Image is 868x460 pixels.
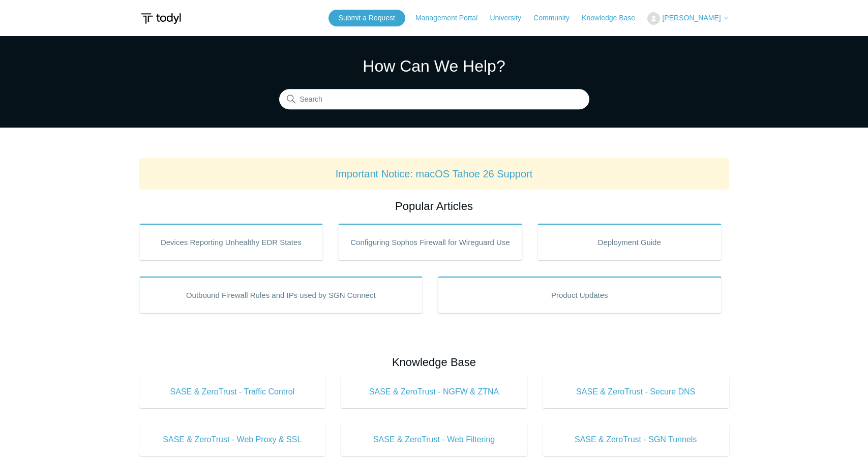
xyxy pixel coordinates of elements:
span: SASE & ZeroTrust - Web Proxy & SSL [155,434,311,446]
h2: Knowledge Base [139,354,729,371]
a: Devices Reporting Unhealthy EDR States [139,224,323,260]
a: Management Portal [415,13,488,23]
span: SASE & ZeroTrust - NGFW & ZTNA [356,386,512,398]
span: SASE & ZeroTrust - Web Filtering [356,434,512,446]
button: [PERSON_NAME] [647,12,729,25]
a: SASE & ZeroTrust - SGN Tunnels [543,423,729,456]
a: SASE & ZeroTrust - Traffic Control [139,376,326,408]
h2: Popular Articles [139,198,729,214]
h1: How Can We Help? [279,54,589,78]
input: Search [279,89,589,110]
span: SASE & ZeroTrust - Secure DNS [558,386,714,398]
a: SASE & ZeroTrust - Secure DNS [543,376,729,408]
a: Submit a Request [328,10,405,26]
a: Knowledge Base [582,13,645,23]
a: Deployment Guide [537,224,722,260]
a: Outbound Firewall Rules and IPs used by SGN Connect [139,277,423,313]
a: Product Updates [438,277,722,313]
span: SASE & ZeroTrust - SGN Tunnels [558,434,714,446]
span: [PERSON_NAME] [662,14,721,22]
a: Important Notice: macOS Tahoe 26 Support [336,168,533,179]
a: SASE & ZeroTrust - Web Filtering [341,423,527,456]
a: Configuring Sophos Firewall for Wireguard Use [338,224,522,260]
a: SASE & ZeroTrust - Web Proxy & SSL [139,423,326,456]
a: University [490,13,531,23]
img: Todyl Support Center Help Center home page [139,9,183,28]
span: SASE & ZeroTrust - Traffic Control [155,386,311,398]
a: SASE & ZeroTrust - NGFW & ZTNA [341,376,527,408]
a: Community [533,13,580,23]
